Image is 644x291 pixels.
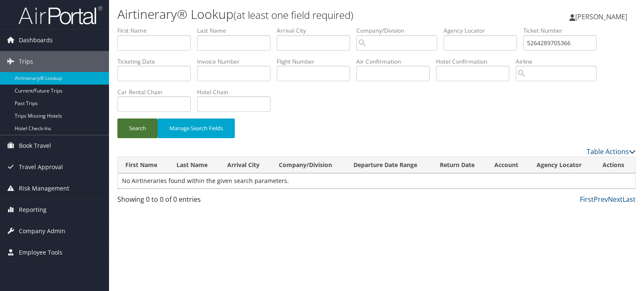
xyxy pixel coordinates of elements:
[595,157,635,173] th: Actions
[19,178,69,199] span: Risk Management
[19,242,62,263] span: Employee Tools
[158,118,235,138] button: Manage Search Fields
[234,8,353,22] small: (at least one field required)
[587,147,636,156] a: Table Actions
[346,157,432,173] th: Departure Date Range: activate to sort column ascending
[118,173,635,188] td: No Airtineraries found within the given search parameters.
[117,26,197,35] label: First Name
[594,195,608,204] a: Prev
[19,157,63,178] span: Travel Approval
[277,26,356,35] label: Arrival City
[529,157,595,173] th: Agency Locator: activate to sort column ascending
[117,88,197,96] label: Car Rental Chain
[356,57,436,66] label: Air Confirmation
[271,157,346,173] th: Company/Division
[608,195,623,204] a: Next
[197,88,277,96] label: Hotel Chain
[19,199,47,220] span: Reporting
[277,57,356,66] label: Flight Number
[117,57,197,66] label: Ticketing Date
[516,57,603,66] label: Airline
[117,194,238,209] div: Showing 0 to 0 of 0 entries
[19,221,65,242] span: Company Admin
[436,57,516,66] label: Hotel Confirmation
[169,157,219,173] th: Last Name: activate to sort column ascending
[575,12,627,21] span: [PERSON_NAME]
[19,30,53,51] span: Dashboards
[580,195,594,204] a: First
[432,157,487,173] th: Return Date: activate to sort column ascending
[220,157,272,173] th: Arrival City: activate to sort column ascending
[569,4,636,29] a: [PERSON_NAME]
[19,51,33,72] span: Trips
[19,135,51,156] span: Book Travel
[197,26,277,35] label: Last Name
[117,118,158,138] button: Search
[197,57,277,66] label: Invoice Number
[487,157,530,173] th: Account: activate to sort column ascending
[444,26,523,35] label: Agency Locator
[18,5,102,25] img: airportal-logo.png
[523,26,603,35] label: Ticket Number
[118,157,169,173] th: First Name: activate to sort column ascending
[356,26,444,35] label: Company/Division
[117,5,463,23] h1: Airtinerary® Lookup
[623,195,636,204] a: Last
